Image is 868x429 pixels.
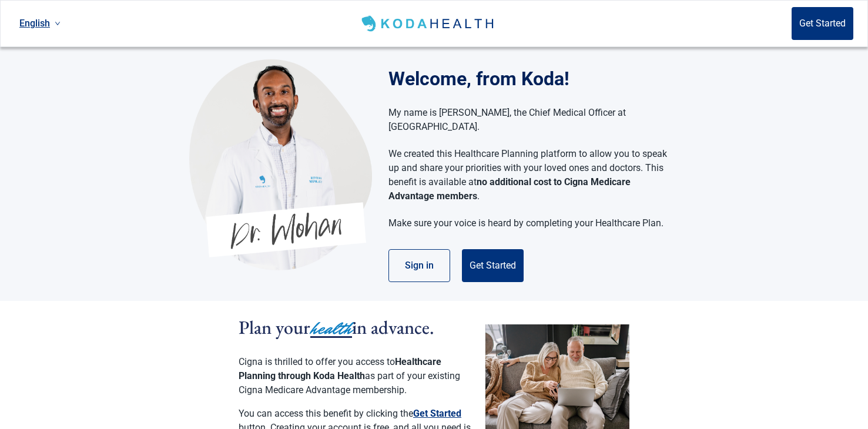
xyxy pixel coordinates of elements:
[388,249,450,282] button: Sign in
[462,249,524,282] button: Get Started
[359,14,498,33] img: Koda Health
[792,7,853,40] button: Get Started
[388,106,668,134] p: My name is [PERSON_NAME], the Chief Medical Officer at [GEOGRAPHIC_DATA].
[239,315,310,340] span: Plan your
[239,356,395,367] span: Cigna is thrilled to offer you access to
[388,65,679,93] h1: Welcome, from Koda!
[352,315,434,340] span: in advance.
[388,176,631,202] strong: no additional cost to Cigna Medicare Advantage members
[413,407,461,421] button: Get Started
[388,147,668,203] p: We created this Healthcare Planning platform to allow you to speak up and share your priorities w...
[189,59,372,270] img: Koda Health
[55,21,61,26] span: down
[388,216,668,230] p: Make sure your voice is heard by completing your Healthcare Plan.
[310,316,352,341] span: health
[15,14,65,33] a: Current language: English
